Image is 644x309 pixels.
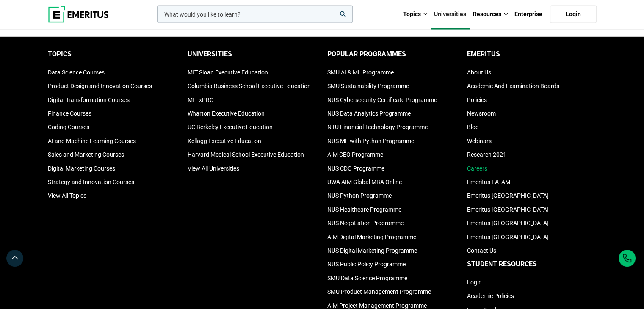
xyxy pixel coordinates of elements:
[467,165,487,172] a: Careers
[48,138,136,144] a: AI and Machine Learning Courses
[467,234,549,240] a: Emeritus [GEOGRAPHIC_DATA]
[188,138,261,144] a: Kellogg Executive Education
[467,124,479,130] a: Blog
[327,206,401,213] a: NUS Healthcare Programme
[48,151,124,158] a: Sales and Marketing Courses
[467,279,482,286] a: Login
[48,97,130,103] a: Digital Transformation Courses
[327,192,392,199] a: NUS Python Programme
[327,247,417,254] a: NUS Digital Marketing Programme
[467,220,549,226] a: Emeritus [GEOGRAPHIC_DATA]
[327,124,428,130] a: NTU Financial Technology Programme
[48,69,105,76] a: Data Science Courses
[188,110,265,117] a: Wharton Executive Education
[188,69,268,76] a: MIT Sloan Executive Education
[188,151,304,158] a: Harvard Medical School Executive Education
[327,151,383,158] a: AIM CEO Programme
[327,302,427,309] a: AIM Project Management Programme
[467,69,491,76] a: About Us
[327,138,414,144] a: NUS ML with Python Programme
[157,6,353,23] input: woocommerce-product-search-field-0
[467,97,487,103] a: Policies
[327,69,394,76] a: SMU AI & ML Programme
[48,83,152,89] a: Product Design and Innovation Courses
[48,110,91,117] a: Finance Courses
[467,83,559,89] a: Academic And Examination Boards
[188,83,311,89] a: Columbia Business School Executive Education
[467,292,514,299] a: Academic Policies
[327,110,411,117] a: NUS Data Analytics Programme
[467,151,506,158] a: Research 2021
[327,165,384,172] a: NUS CDO Programme
[48,165,115,172] a: Digital Marketing Courses
[188,165,239,172] a: View All Universities
[327,97,437,103] a: NUS Cybersecurity Certificate Programme
[327,261,406,268] a: NUS Public Policy Programme
[48,179,134,185] a: Strategy and Innovation Courses
[327,83,409,89] a: SMU Sustainability Programme
[327,275,407,281] a: SMU Data Science Programme
[467,138,492,144] a: Webinars
[467,192,549,199] a: Emeritus [GEOGRAPHIC_DATA]
[48,124,89,130] a: Coding Courses
[550,6,597,23] a: Login
[467,247,496,254] a: Contact Us
[327,288,431,295] a: SMU Product Management Programme
[467,110,496,117] a: Newsroom
[48,192,86,199] a: View All Topics
[467,206,549,213] a: Emeritus [GEOGRAPHIC_DATA]
[327,179,402,185] a: UWA AIM Global MBA Online
[467,179,510,185] a: Emeritus LATAM
[327,220,404,226] a: NUS Negotiation Programme
[188,124,273,130] a: UC Berkeley Executive Education
[327,234,416,240] a: AIM Digital Marketing Programme
[188,97,214,103] a: MIT xPRO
